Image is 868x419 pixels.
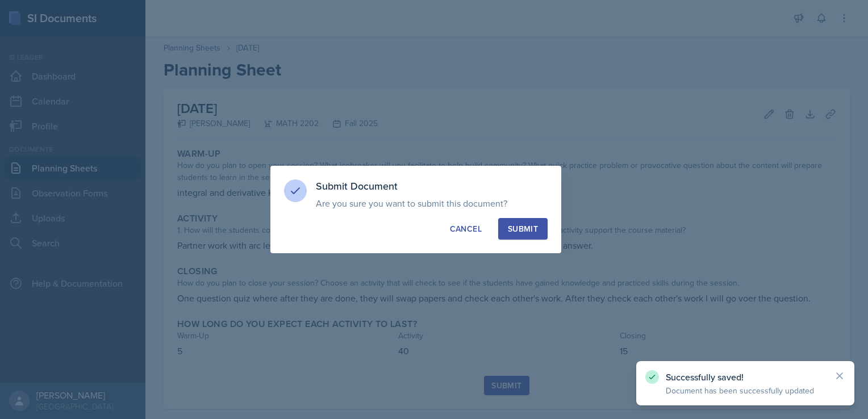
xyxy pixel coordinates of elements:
button: Submit [498,218,548,240]
p: Are you sure you want to submit this document? [316,198,548,209]
div: Submit [508,223,538,234]
button: Cancel [440,218,491,240]
p: Document has been successfully updated [666,385,825,396]
h3: Submit Document [316,179,548,193]
p: Successfully saved! [666,371,825,383]
div: Cancel [450,223,482,234]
